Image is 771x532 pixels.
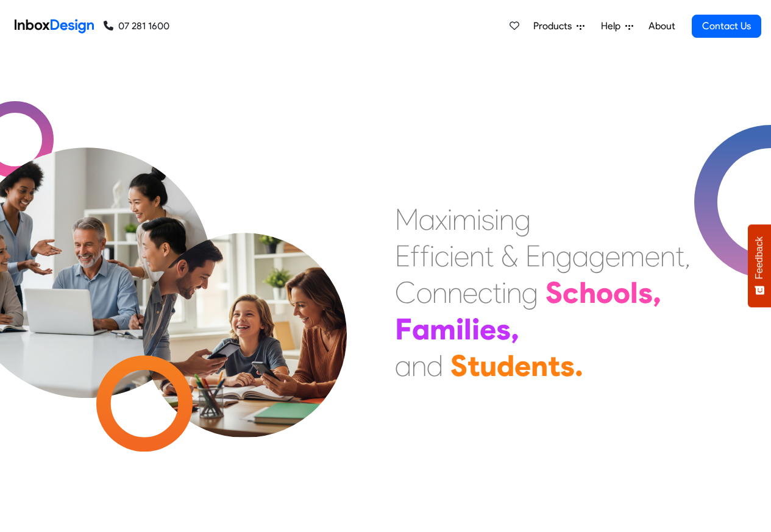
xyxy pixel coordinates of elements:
div: g [514,201,531,238]
div: n [469,238,485,274]
span: Products [533,19,577,34]
div: i [430,238,435,274]
div: a [572,238,589,274]
div: . [575,347,583,384]
div: C [395,274,416,311]
div: i [449,238,454,274]
div: n [447,274,463,311]
div: d [427,347,443,384]
div: E [395,238,410,274]
a: Products [528,14,589,38]
div: a [412,311,430,347]
div: m [620,238,645,274]
div: s [481,201,494,238]
div: n [432,274,447,311]
div: t [675,238,684,274]
div: x [435,201,447,238]
div: c [478,274,492,311]
span: Feedback [754,236,765,279]
div: n [411,347,427,384]
div: , [684,238,691,274]
div: t [492,274,502,311]
div: e [514,347,531,384]
div: n [531,347,548,384]
div: h [579,274,596,311]
div: e [463,274,478,311]
div: l [464,311,472,347]
a: About [645,14,678,38]
div: t [548,347,560,384]
div: g [522,274,538,311]
div: a [395,347,411,384]
div: c [435,238,449,274]
div: Maximising Efficient & Engagement, Connecting Schools, Families, and Students. [395,201,691,384]
div: e [454,238,469,274]
div: , [511,311,519,347]
div: , [653,274,661,311]
div: s [638,274,653,311]
div: i [447,201,452,238]
div: d [497,347,514,384]
div: s [560,347,575,384]
a: Contact Us [692,15,761,38]
div: n [499,201,514,238]
div: o [416,274,432,311]
div: g [589,238,605,274]
div: u [480,347,497,384]
div: t [467,347,480,384]
div: n [660,238,675,274]
div: a [419,201,435,238]
div: l [630,274,638,311]
div: m [452,201,477,238]
a: 07 281 1600 [104,19,169,34]
span: Help [601,19,625,34]
a: Help [596,14,638,38]
div: n [506,274,522,311]
div: s [496,311,511,347]
div: & [501,238,518,274]
div: F [395,311,412,347]
div: g [556,238,572,274]
div: S [450,347,467,384]
div: f [420,238,430,274]
div: i [494,201,499,238]
div: M [395,201,419,238]
button: Feedback - Show survey [748,224,771,307]
div: e [480,311,496,347]
div: m [430,311,456,347]
div: e [645,238,660,274]
div: i [477,201,481,238]
div: o [596,274,613,311]
div: i [456,311,464,347]
div: S [545,274,563,311]
div: i [502,274,506,311]
div: i [472,311,480,347]
div: o [613,274,630,311]
div: c [563,274,579,311]
div: E [525,238,541,274]
div: e [605,238,620,274]
img: parents_with_child.png [117,182,372,438]
div: n [541,238,556,274]
div: f [410,238,420,274]
div: t [485,238,494,274]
